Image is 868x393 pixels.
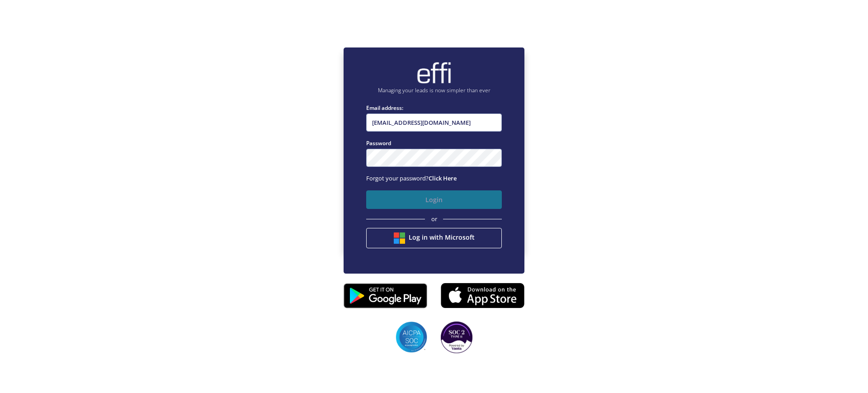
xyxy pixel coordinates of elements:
input: Enter email [366,114,502,132]
label: Password [366,139,502,147]
img: SOC2 badges [441,322,472,353]
img: btn google [394,232,405,244]
img: brand-logo.ec75409.png [416,62,452,84]
span: or [431,215,437,224]
img: SOC2 badges [396,322,427,353]
span: Forgot your password? [366,174,457,182]
img: appstore.8725fd3.png [441,280,524,311]
img: playstore.0fabf2e.png [344,277,427,314]
label: Email address: [366,104,502,112]
button: Log in with Microsoft [366,228,502,248]
button: Login [366,190,502,209]
p: Managing your leads is now simpler than ever [366,86,502,95]
a: Click Here [429,174,457,182]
